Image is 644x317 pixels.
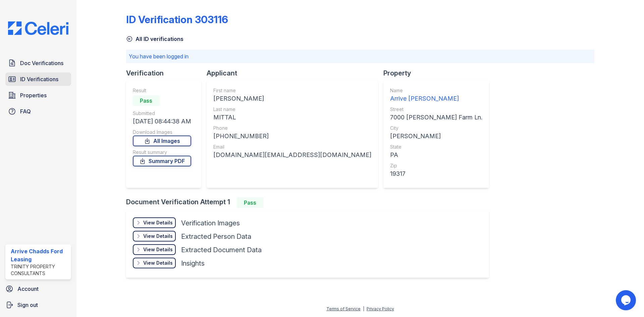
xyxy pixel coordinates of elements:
div: [DOMAIN_NAME][EMAIL_ADDRESS][DOMAIN_NAME] [213,150,371,160]
div: City [390,125,482,131]
div: Document Verification Attempt 1 [126,197,494,208]
span: Doc Verifications [20,59,63,67]
div: Name [390,87,482,94]
a: Privacy Policy [367,306,394,311]
div: Property [383,68,494,78]
div: Verification [126,68,207,78]
div: MITTAL [213,113,371,122]
a: Name Arrive [PERSON_NAME] [390,87,482,103]
div: Street [390,106,482,113]
div: Download Images [133,129,191,136]
span: ID Verifications [20,75,58,83]
div: Arrive Chadds Ford Leasing [11,247,68,263]
div: Arrive [PERSON_NAME] [390,94,482,103]
div: [DATE] 08:44:38 AM [133,117,191,126]
div: State [390,144,482,150]
div: View Details [143,260,173,266]
div: [PERSON_NAME] [390,131,482,141]
div: Trinity Property Consultants [11,263,68,277]
a: ID Verifications [5,72,71,86]
div: Email [213,144,371,150]
div: Phone [213,125,371,131]
span: Sign out [17,301,38,309]
div: Extracted Person Data [181,232,251,241]
div: ID Verification 303116 [126,13,228,25]
div: View Details [143,233,173,240]
div: [PERSON_NAME] [213,94,371,103]
img: CE_Logo_Blue-a8612792a0a2168367f1c8372b55b34899dd931a85d93a1a3d3e32e68fde9ad4.png [3,21,74,35]
div: View Details [143,219,173,226]
span: Account [17,285,39,293]
div: PA [390,150,482,160]
div: 7000 [PERSON_NAME] Farm Ln. [390,113,482,122]
iframe: chat widget [616,290,637,310]
div: Applicant [207,68,383,78]
div: 19317 [390,169,482,178]
a: Account [3,282,74,296]
a: Properties [5,89,71,102]
a: Terms of Service [326,306,361,311]
a: Summary PDF [133,156,191,166]
div: | [363,306,364,311]
div: Pass [237,197,264,208]
div: Zip [390,162,482,169]
p: You have been logged in [129,52,592,60]
a: Sign out [3,298,74,312]
div: Insights [181,259,205,268]
a: All Images [133,136,191,146]
div: View Details [143,246,173,253]
div: [PHONE_NUMBER] [213,131,371,141]
span: Properties [20,91,47,99]
div: Pass [133,95,160,106]
div: Result [133,87,191,94]
div: Submitted [133,110,191,117]
div: Result summary [133,149,191,156]
div: Extracted Document Data [181,245,262,255]
a: FAQ [5,105,71,118]
div: First name [213,87,371,94]
a: All ID verifications [126,35,183,43]
div: Verification Images [181,218,240,228]
a: Doc Verifications [5,56,71,70]
div: Last name [213,106,371,113]
span: FAQ [20,107,31,115]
